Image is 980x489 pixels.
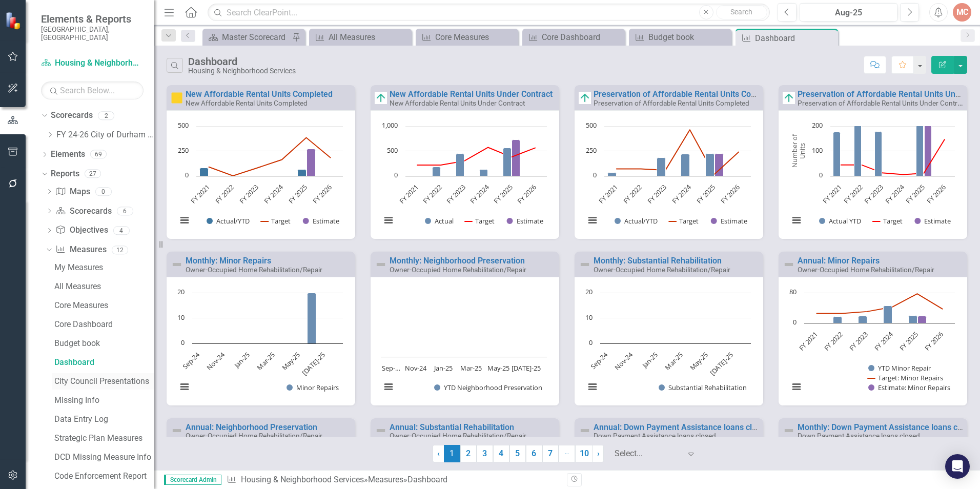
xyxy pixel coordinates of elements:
[52,316,154,333] a: Core Dashboard
[798,256,880,266] a: Annual: Minor Repairs
[51,110,93,121] a: Scorecards
[492,182,515,206] text: FY 2025
[594,89,781,99] a: Preservation of Affordable Rental Units Completed
[390,99,525,107] small: New Affordable Rental Units Under Contract
[716,5,767,19] button: Search
[579,258,591,271] img: Not Defined
[390,432,526,440] small: Owner-Occupied Home Rehabilitation/Repair
[376,121,554,236] div: Chart. Highcharts interactive chart.
[41,13,144,25] span: Elements & Reports
[205,31,290,44] a: Master Scorecard
[437,449,440,458] span: ‹
[648,31,729,44] div: Budget book
[460,445,477,462] a: 2
[188,67,296,75] div: Housing & Neighborhood Services
[54,320,154,329] div: Core Dashboard
[784,121,960,236] svg: Interactive chart
[468,182,491,205] text: FY 2024
[444,182,467,206] text: FY 2023
[205,350,227,372] text: Nov-24
[872,329,895,352] text: FY 2024
[719,182,742,206] text: FY 2026
[117,207,133,215] div: 6
[575,445,593,462] a: 10
[663,350,684,372] text: Mar-25
[487,363,509,373] text: May-25
[208,4,770,22] input: Search ClearPoint...
[52,468,154,484] a: Code Enforcement Report
[916,113,924,176] path: FY 2025 , 253. Actual YTD.
[421,182,444,206] text: FY 2022
[298,169,307,176] path: FY 2025 , 67. Actual/YTD.
[54,301,154,310] div: Core Measures
[54,415,154,424] div: Data Entry Log
[833,316,842,323] path: FY 2022, 17. YTD Minor Repair .
[525,31,622,44] a: Core Dashboard
[241,475,364,484] a: Housing & Neighborhood Services
[503,148,512,176] path: FY 2025 , 567. Actual.
[186,422,317,432] a: Annual: Neighborhood Preservation
[213,182,236,206] text: FY 2022
[715,153,724,176] path: FY 2025 , 224. Estimate.
[783,92,795,104] img: Above
[262,182,285,205] text: FY 2024
[909,315,917,323] path: FY 2025 , 20. YTD Minor Repair .
[580,121,756,236] svg: Interactive chart
[575,85,763,239] div: Double-Click to Edit
[54,263,154,272] div: My Measures
[480,169,488,176] path: FY 2024, 129. Actual.
[237,182,260,206] text: FY 2023
[418,31,516,44] a: Core Measures
[55,244,106,256] a: Measures
[56,129,154,141] a: FY 24-26 City of Durham Strategic Plan
[798,422,977,432] a: Monthly: Down Payment Assistance loans closed
[54,453,154,462] div: DCD Missing Measure Info
[375,424,387,437] img: Not Defined
[803,7,894,19] div: Aug-25
[465,216,495,226] button: Show Target
[859,316,867,323] path: FY 2023, 18. YTD Minor Repair .
[390,256,525,266] a: Monthly: Neighborhood Preservation
[575,252,763,405] div: Double-Click to Edit
[509,445,526,462] a: 5
[868,373,944,382] button: Show Target: Minor Repairs
[200,168,209,176] path: FY 2021, 82. Actual/YTD.
[589,338,593,347] text: 0
[171,424,183,437] img: Not Defined
[706,153,714,176] path: FY 2025 , 224. Actual/YTD.
[189,182,212,206] text: FY 2021
[287,383,339,392] button: Show Minor Repairs
[185,170,189,179] text: 0
[812,120,823,130] text: 200
[54,358,154,367] div: Dashboard
[798,98,967,108] small: Preservation of Affordable Rental Units Under Contract
[387,146,398,155] text: 500
[329,31,409,44] div: All Measures
[54,339,154,348] div: Budget book
[515,182,538,206] text: FY 2026
[397,182,420,206] text: FY 2021
[868,383,951,392] button: Show Estimate: Minor Repairs
[925,113,932,176] path: FY 2025 , 253. Estimate.
[789,287,797,296] text: 80
[433,363,453,373] text: Jan-25
[730,8,752,16] span: Search
[54,377,154,386] div: City Council Presentations
[790,134,807,168] text: Number of Units
[695,182,718,206] text: FY 2025
[819,170,823,179] text: 0
[580,288,756,403] svg: Interactive chart
[312,31,409,44] a: All Measures
[181,338,185,347] text: 0
[371,85,559,239] div: Double-Click to Edit
[945,454,970,479] div: Open Intercom Messenger
[580,121,758,236] div: Chart. Highcharts interactive chart.
[433,167,441,176] path: FY 2022, 178. Actual.
[186,432,322,440] small: Owner-Occupied Home Rehabilitation/Repair
[231,350,252,371] text: Jan-25
[113,226,130,235] div: 4
[171,258,183,271] img: Not Defined
[708,350,735,377] text: [DATE]-25
[382,363,400,373] text: Sep-…
[612,350,635,372] text: Nov-24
